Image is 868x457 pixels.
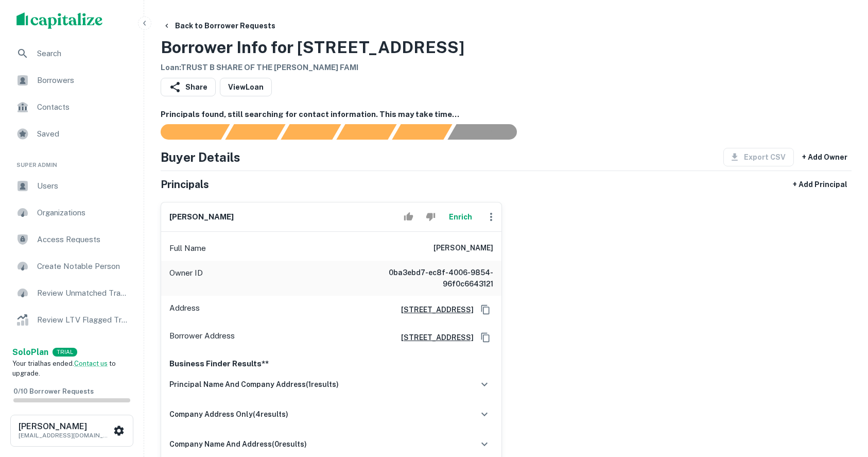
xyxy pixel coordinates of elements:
[225,124,285,140] div: Your request is received and processing...
[448,124,529,140] div: AI fulfillment process complete.
[37,233,129,246] span: Access Requests
[10,415,133,447] button: [PERSON_NAME][EMAIL_ADDRESS][DOMAIN_NAME]
[37,47,129,60] span: Search
[400,207,418,227] button: Accept
[478,330,493,345] button: Copy Address
[478,302,493,317] button: Copy Address
[161,177,209,192] h5: Principals
[8,227,135,252] a: Access Requests
[433,242,493,255] h6: [PERSON_NAME]
[444,207,477,227] button: Enrich
[159,16,280,35] button: Back to Borrower Requests
[37,260,129,273] span: Create Notable Person
[8,308,135,332] a: Review LTV Flagged Transactions
[12,347,48,357] strong: Solo Plan
[336,124,396,140] div: Principals found, AI now looking for contact information...
[817,375,868,424] iframe: Chat Widget
[12,360,116,378] span: Your trial has ended. to upgrade.
[8,281,135,306] a: Review Unmatched Transactions
[8,122,135,146] a: Saved
[53,348,77,357] div: TRIAL
[19,431,111,440] p: [EMAIL_ADDRESS][DOMAIN_NAME]
[8,148,135,174] li: Super Admin
[37,314,129,326] span: Review LTV Flagged Transactions
[8,68,135,93] a: Borrowers
[392,124,452,140] div: Principals found, still searching for contact information. This may take time...
[8,334,135,359] a: Lender Admin View
[37,207,129,219] span: Organizations
[393,332,474,343] a: [STREET_ADDRESS]
[148,124,225,140] div: Sending borrower request to AI...
[8,254,135,279] a: Create Notable Person
[161,109,852,121] h6: Principals found, still searching for contact information. This may take time...
[74,360,108,367] a: Contact us
[16,12,103,29] img: capitalize-logo.png
[161,78,216,96] button: Share
[161,35,464,60] h3: Borrower Info for [STREET_ADDRESS]
[169,330,235,345] p: Borrower Address
[37,287,129,299] span: Review Unmatched Transactions
[37,180,129,192] span: Users
[161,148,240,166] h4: Buyer Details
[281,124,341,140] div: Documents found, AI parsing details...
[169,267,203,290] p: Owner ID
[169,211,234,223] h6: [PERSON_NAME]
[422,207,440,227] button: Reject
[789,175,852,194] button: + Add Principal
[169,242,206,255] p: Full Name
[169,358,493,370] p: Business Finder Results**
[12,346,48,359] a: SoloPlan
[8,95,135,120] a: Contacts
[8,200,135,225] a: Organizations
[8,41,135,66] a: Search
[8,174,135,198] a: Users
[37,74,129,87] span: Borrowers
[169,438,307,450] h6: company name and address ( 0 results)
[370,267,493,290] h6: 0ba3ebd7-ec8f-4006-9854-96f0c6643121
[220,78,272,96] a: ViewLoan
[798,148,852,166] button: + Add Owner
[169,302,200,317] p: Address
[37,101,129,113] span: Contacts
[13,387,94,395] span: 0 / 10 Borrower Requests
[37,128,129,140] span: Saved
[161,62,464,74] h6: Loan : TRUST B SHARE OF THE [PERSON_NAME] FAMI
[169,379,339,390] h6: principal name and company address ( 1 results)
[169,409,288,420] h6: company address only ( 4 results)
[19,422,111,431] h6: [PERSON_NAME]
[393,304,474,315] a: [STREET_ADDRESS]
